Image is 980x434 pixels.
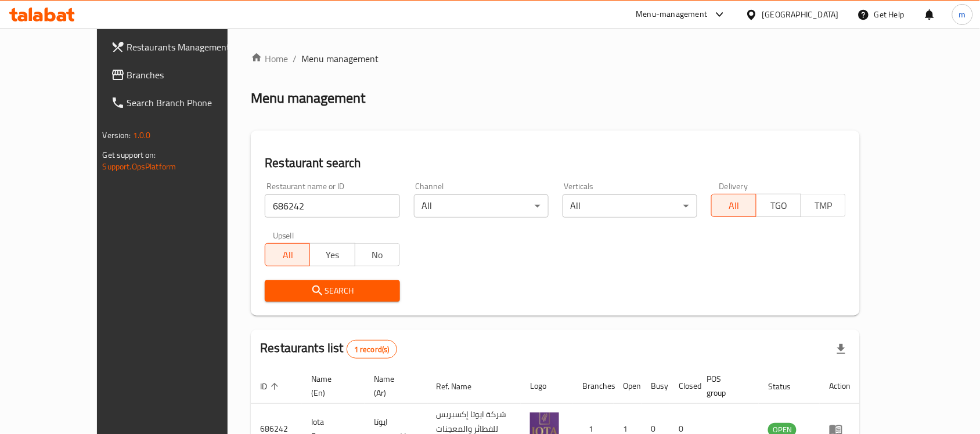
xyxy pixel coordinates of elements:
[251,52,288,66] a: Home
[761,197,797,214] span: TGO
[801,194,846,217] button: TMP
[374,372,413,400] span: Name (Ar)
[707,372,745,400] span: POS group
[102,89,261,117] a: Search Branch Phone
[827,335,855,363] div: Export file
[347,344,397,355] span: 1 record(s)
[636,8,708,21] div: Menu-management
[273,232,294,240] label: Upsell
[265,243,310,266] button: All
[274,284,390,298] span: Search
[762,8,839,21] div: [GEOGRAPHIC_DATA]
[301,52,379,66] span: Menu management
[437,379,487,393] span: Ref. Name
[806,197,841,214] span: TMP
[251,52,860,66] nav: breadcrumb
[103,159,176,174] a: Support.OpsPlatform
[573,368,614,404] th: Branches
[251,89,365,107] h2: Menu management
[265,194,399,218] input: Search for restaurant name or ID..
[820,368,860,404] th: Action
[265,280,399,302] button: Search
[260,379,282,393] span: ID
[711,194,756,217] button: All
[102,61,261,89] a: Branches
[716,197,752,214] span: All
[133,128,151,143] span: 1.0.0
[127,68,251,82] span: Branches
[270,247,305,263] span: All
[521,368,573,404] th: Logo
[768,379,806,393] span: Status
[719,182,748,190] label: Delivery
[669,368,697,404] th: Closed
[127,96,251,110] span: Search Branch Phone
[102,33,261,61] a: Restaurants Management
[563,194,697,218] div: All
[347,340,397,359] div: Total records count
[355,243,400,266] button: No
[265,154,846,172] h2: Restaurant search
[260,339,397,359] h2: Restaurants list
[360,247,395,263] span: No
[414,194,549,218] div: All
[614,368,642,404] th: Open
[756,194,801,217] button: TGO
[315,247,350,263] span: Yes
[311,372,351,400] span: Name (En)
[103,128,131,143] span: Version:
[103,147,156,162] span: Get support on:
[293,52,297,66] li: /
[127,40,251,54] span: Restaurants Management
[309,243,355,266] button: Yes
[959,8,966,21] span: m
[642,368,669,404] th: Busy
